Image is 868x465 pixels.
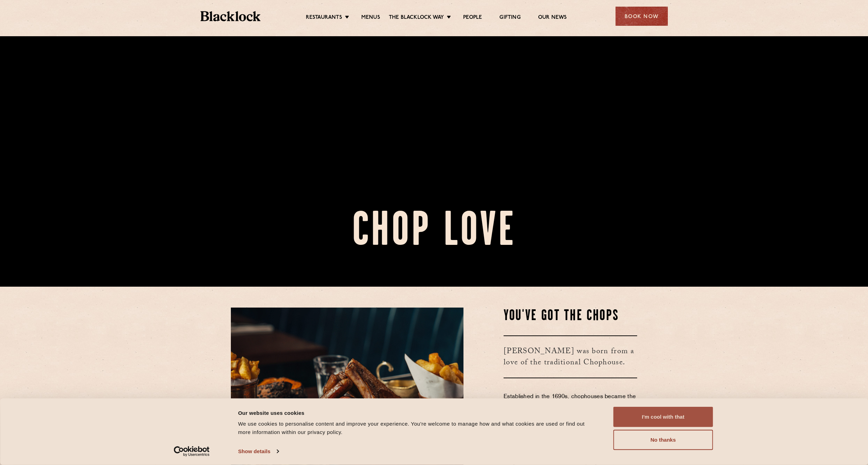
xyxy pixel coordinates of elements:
h2: You've Got The Chops [504,308,637,325]
a: Menus [361,14,380,22]
a: Gifting [499,14,520,22]
a: Show details [238,446,279,457]
button: No thanks [613,430,713,450]
a: People [463,14,482,22]
a: The Blacklock Way [389,14,444,22]
div: Book Now [616,7,668,26]
img: BL_Textured_Logo-footer-cropped.svg [201,11,261,21]
div: Our website uses cookies [238,409,598,417]
button: I'm cool with that [613,407,713,427]
a: Restaurants [306,14,342,22]
div: We use cookies to personalise content and improve your experience. You're welcome to manage how a... [238,420,598,436]
a: Our News [538,14,567,22]
h3: [PERSON_NAME] was born from a love of the traditional Chophouse. [504,335,637,378]
a: Usercentrics Cookiebot - opens in a new window [161,446,222,457]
